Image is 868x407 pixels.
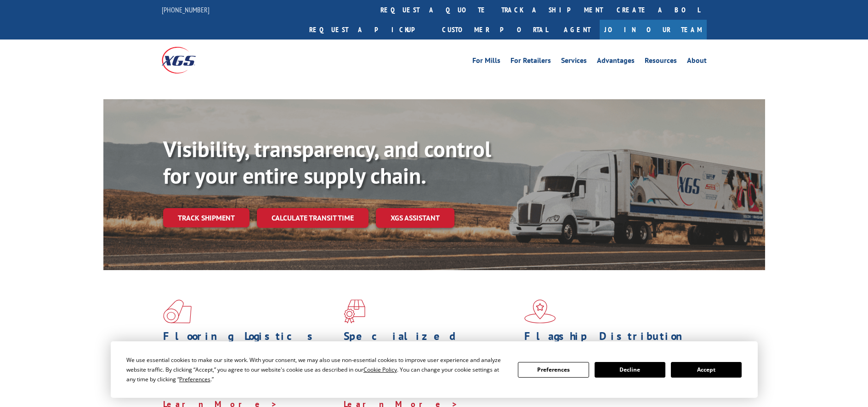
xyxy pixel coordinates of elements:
[555,20,600,40] a: Agent
[472,57,500,67] a: For Mills
[163,208,250,227] a: Track shipment
[524,388,639,398] a: Learn More >
[376,208,454,228] a: XGS ASSISTANT
[597,57,635,67] a: Advantages
[595,362,665,378] button: Decline
[344,300,365,323] img: xgs-icon-focused-on-flooring-red
[671,362,742,378] button: Accept
[524,331,698,357] h1: Flagship Distribution Model
[163,300,192,323] img: xgs-icon-total-supply-chain-intelligence-red
[162,5,210,14] a: [PHONE_NUMBER]
[511,57,551,67] a: For Retailers
[302,20,435,40] a: Request a pickup
[518,362,589,378] button: Preferences
[111,341,758,398] div: Cookie Consent Prompt
[600,20,707,40] a: Join Our Team
[645,57,677,67] a: Resources
[687,57,707,67] a: About
[344,331,517,357] h1: Specialized Freight Experts
[561,57,587,67] a: Services
[163,135,491,190] b: Visibility, transparency, and control for your entire supply chain.
[363,366,397,373] span: Cookie Policy
[179,375,210,383] span: Preferences
[163,331,337,357] h1: Flooring Logistics Solutions
[435,20,555,40] a: Customer Portal
[126,355,507,384] div: We use essential cookies to make our site work. With your consent, we may also use non-essential ...
[257,208,369,228] a: Calculate transit time
[524,300,556,323] img: xgs-icon-flagship-distribution-model-red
